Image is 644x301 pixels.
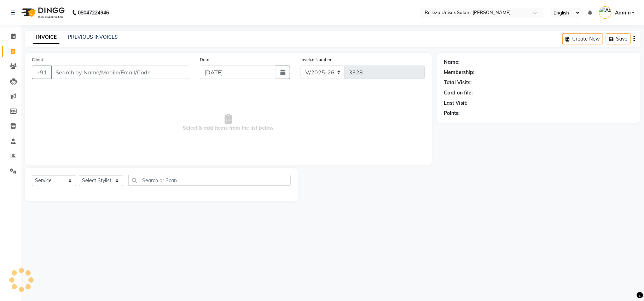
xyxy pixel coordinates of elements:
[32,56,43,63] label: Client
[615,9,631,17] span: Admin
[562,33,603,44] button: Create New
[33,31,59,44] a: INVOICE
[128,175,291,186] input: Search or Scan
[200,56,209,63] label: Date
[444,110,460,117] div: Points:
[78,3,109,23] b: 08047224946
[599,6,611,19] img: Admin
[301,56,331,63] label: Invoice Number
[32,66,52,79] button: +91
[444,59,460,66] div: Name:
[444,69,475,76] div: Membership:
[68,34,118,40] a: PREVIOUS INVOICES
[51,66,189,79] input: Search by Name/Mobile/Email/Code
[18,3,66,23] img: logo
[32,87,425,158] span: Select & add items from the list below
[444,99,468,107] div: Last Visit:
[606,33,631,44] button: Save
[444,79,472,86] div: Total Visits:
[444,89,473,97] div: Card on file:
